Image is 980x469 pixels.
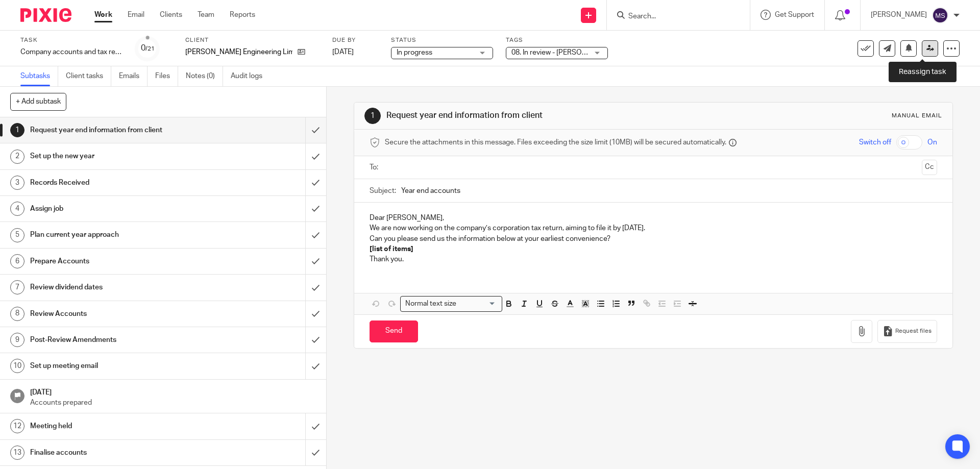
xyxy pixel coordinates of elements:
h1: Request year end information from client [386,110,675,121]
h1: Prepare Accounts [30,254,207,269]
label: Status [391,36,493,44]
div: 0 [141,42,155,54]
h1: Request year end information from client [30,122,207,138]
a: Reports [230,10,255,20]
span: On [927,137,937,147]
a: Email [128,10,144,20]
span: In progress [397,49,432,56]
span: 08. In review - [PERSON_NAME] [511,49,612,56]
div: 4 [10,202,24,216]
p: Can you please send us the information below at your earliest convenience? [370,234,937,244]
div: 8 [10,307,24,321]
div: 9 [10,333,24,347]
div: Company accounts and tax return [20,47,122,57]
a: Emails [119,66,148,86]
img: svg%3E [932,7,948,23]
div: 10 [10,359,24,373]
p: Accounts prepared [30,398,316,408]
h1: Post-Review Amendments [30,332,207,348]
h1: Records Received [30,175,207,190]
h1: Set up meeting email [30,358,207,374]
a: Client tasks [66,66,111,86]
span: Get Support [775,11,814,18]
button: Cc [922,160,937,175]
div: Manual email [892,112,942,120]
a: Team [198,10,214,20]
span: Secure the attachments in this message. Files exceeding the size limit (10MB) will be secured aut... [385,137,726,147]
p: Dear [PERSON_NAME], [370,213,937,223]
div: 5 [10,228,24,242]
div: 3 [10,176,24,190]
small: /21 [145,46,155,52]
p: [PERSON_NAME] [871,10,927,20]
span: Request files [895,327,932,335]
p: We are now working on the company’s corporation tax return, aiming to file it by [DATE]. [370,223,937,233]
div: Search for option [400,296,502,312]
a: Audit logs [231,66,270,86]
h1: Set up the new year [30,149,207,164]
h1: Review Accounts [30,306,207,322]
h1: Meeting held [30,418,207,434]
span: Normal text size [403,299,458,309]
input: Search [627,12,719,21]
span: Switch off [859,137,891,147]
button: Request files [877,320,937,343]
label: Tags [506,36,608,44]
div: 12 [10,419,24,433]
h1: Finalise accounts [30,445,207,460]
a: Clients [160,10,182,20]
strong: [list of items] [370,245,413,253]
div: 1 [10,123,24,137]
label: To: [370,162,381,172]
p: [PERSON_NAME] Engineering Limited [185,47,292,57]
a: Work [94,10,112,20]
button: + Add subtask [10,93,66,110]
h1: Review dividend dates [30,280,207,295]
div: 6 [10,254,24,268]
div: 1 [364,108,381,124]
h1: Plan current year approach [30,227,207,242]
div: 7 [10,280,24,294]
label: Task [20,36,122,44]
img: Pixie [20,8,71,22]
h1: Assign job [30,201,207,216]
span: [DATE] [332,48,354,56]
p: Thank you. [370,254,937,264]
div: 2 [10,150,24,164]
a: Notes (0) [186,66,223,86]
input: Send [370,320,418,342]
a: Files [155,66,178,86]
div: 13 [10,446,24,460]
h1: [DATE] [30,385,316,398]
label: Client [185,36,320,44]
a: Subtasks [20,66,58,86]
input: Search for option [459,299,496,309]
label: Due by [332,36,378,44]
label: Subject: [370,186,396,196]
